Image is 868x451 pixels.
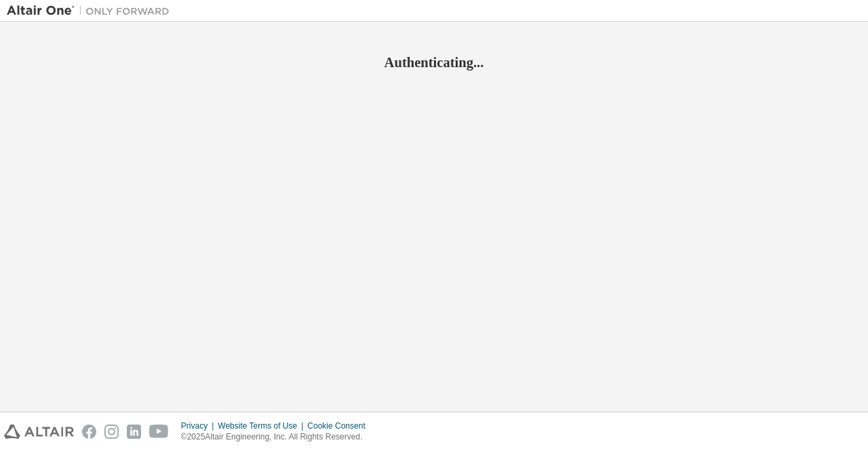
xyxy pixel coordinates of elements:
img: facebook.svg [82,425,96,439]
img: Altair One [7,4,176,18]
img: linkedin.svg [127,425,141,439]
div: Website Terms of Use [218,420,307,431]
div: Privacy [181,420,218,431]
p: © 2025 Altair Engineering, Inc. All Rights Reserved. [181,431,374,443]
img: instagram.svg [104,425,119,439]
img: youtube.svg [149,425,169,439]
div: Cookie Consent [307,420,373,431]
h2: Authenticating... [7,54,861,71]
img: altair_logo.svg [4,425,74,439]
